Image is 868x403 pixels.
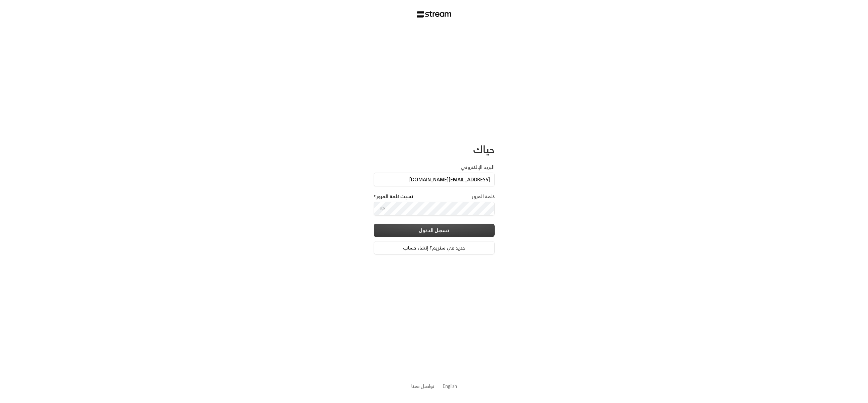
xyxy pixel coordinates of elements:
[472,193,495,200] label: كلمة المرور
[411,382,435,390] a: تواصل معنا
[374,224,495,237] button: تسجيل الدخول
[473,140,495,158] span: حياك
[411,383,435,390] button: تواصل معنا
[443,380,457,392] a: English
[374,241,495,255] a: جديد في ستريم؟ إنشاء حساب
[377,203,388,214] button: toggle password visibility
[417,11,451,18] img: Stream Logo
[461,164,495,171] label: البريد الإلكتروني
[374,193,413,200] a: نسيت كلمة المرور؟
